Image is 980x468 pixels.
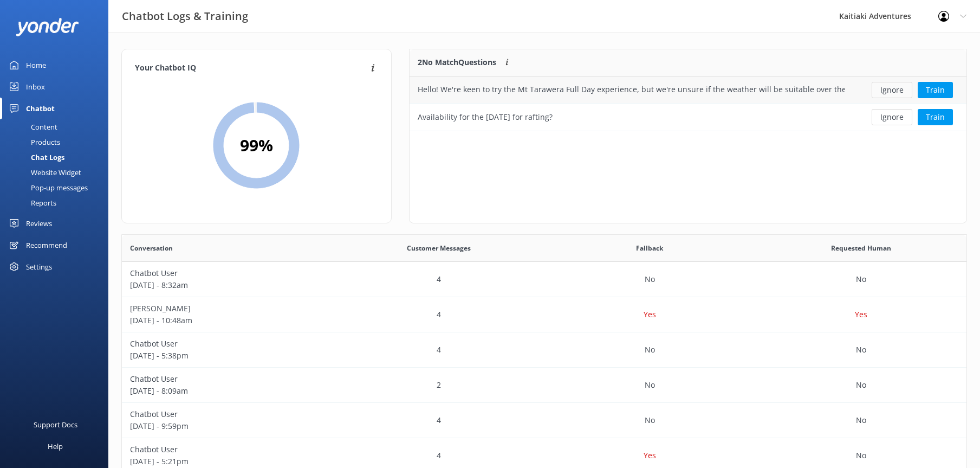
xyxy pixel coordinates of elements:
[7,195,108,210] a: Reports
[122,262,966,297] div: row
[407,243,471,253] span: Customer Messages
[130,315,325,326] p: [DATE] - 10:48am
[240,132,273,158] h2: 99 %
[122,297,966,332] div: row
[130,444,325,456] p: Chatbot User
[437,414,441,426] p: 4
[26,234,67,256] div: Recommend
[645,414,655,426] p: No
[130,385,325,397] p: [DATE] - 8:09am
[7,119,108,134] a: Content
[872,82,912,98] button: Ignore
[7,119,57,134] div: Content
[130,456,325,467] p: [DATE] - 5:21pm
[410,104,966,131] div: row
[122,368,966,403] div: row
[26,213,52,234] div: Reviews
[831,243,891,253] span: Requested Human
[130,338,325,350] p: Chatbot User
[410,76,966,104] div: row
[437,309,441,320] p: 4
[856,379,866,391] p: No
[130,350,325,362] p: [DATE] - 5:38pm
[437,379,441,391] p: 2
[855,309,867,320] p: Yes
[645,344,655,356] p: No
[130,373,325,385] p: Chatbot User
[7,180,88,195] div: Pop-up messages
[636,243,663,253] span: Fallback
[644,309,656,320] p: Yes
[437,344,441,356] p: 4
[418,84,845,95] div: Hello! We're keen to try the Mt Tarawera Full Day experience, but we're unsure if the weather wil...
[122,403,966,438] div: row
[130,420,325,432] p: [DATE] - 9:59pm
[7,134,60,150] div: Products
[437,450,441,461] p: 4
[16,18,79,36] img: yonder-white-logo.png
[7,165,81,180] div: Website Widget
[130,243,173,253] span: Conversation
[122,332,966,368] div: row
[856,273,866,285] p: No
[856,344,866,356] p: No
[26,98,55,119] div: Chatbot
[918,109,953,125] button: Train
[26,256,52,278] div: Settings
[130,267,325,279] p: Chatbot User
[645,273,655,285] p: No
[918,82,953,98] button: Train
[7,195,56,210] div: Reports
[644,450,656,461] p: Yes
[418,111,553,123] div: Availability for the [DATE] for rafting?
[130,408,325,420] p: Chatbot User
[26,54,46,76] div: Home
[7,150,64,165] div: Chat Logs
[645,379,655,391] p: No
[130,279,325,291] p: [DATE] - 8:32am
[418,56,496,68] p: 2 No Match Questions
[7,180,108,195] a: Pop-up messages
[856,450,866,461] p: No
[7,150,108,165] a: Chat Logs
[872,109,912,125] button: Ignore
[26,76,45,98] div: Inbox
[48,435,63,457] div: Help
[122,8,248,25] h3: Chatbot Logs & Training
[7,134,108,150] a: Products
[856,414,866,426] p: No
[437,273,441,285] p: 4
[7,165,108,180] a: Website Widget
[410,76,966,131] div: grid
[34,414,77,435] div: Support Docs
[130,303,325,315] p: [PERSON_NAME]
[135,62,368,74] h4: Your Chatbot IQ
